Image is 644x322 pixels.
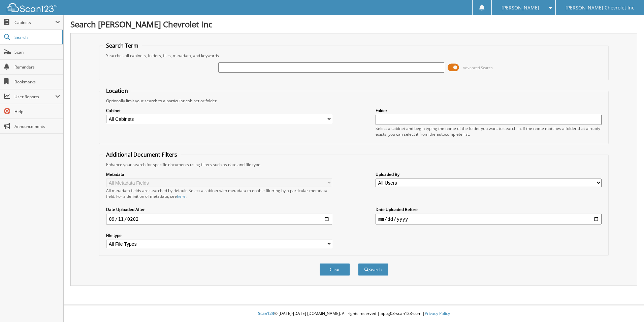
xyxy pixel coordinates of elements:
[106,188,332,199] div: All metadata fields are searched by default. Select a cabinet with metadata to enable filtering b...
[64,305,644,322] div: © [DATE]-[DATE] [DOMAIN_NAME]. All rights reserved | appg03-scan123-com |
[106,108,332,113] label: Cabinet
[376,207,602,212] label: Date Uploaded Before
[103,53,605,58] div: Searches all cabinets, folders, files, metadata, and keywords
[106,233,332,238] label: File type
[14,109,60,114] span: Help
[106,171,332,177] label: Metadata
[70,19,637,30] h1: Search [PERSON_NAME] Chevrolet Inc
[358,263,388,276] button: Search
[103,151,181,158] legend: Additional Document Filters
[103,87,131,95] legend: Location
[103,98,605,104] div: Optionally limit your search to a particular cabinet or folder
[14,34,59,40] span: Search
[376,214,602,224] input: end
[376,108,602,113] label: Folder
[425,311,450,316] a: Privacy Policy
[14,64,60,70] span: Reminders
[14,20,55,25] span: Cabinets
[463,65,493,70] span: Advanced Search
[177,193,186,199] a: here
[106,207,332,212] label: Date Uploaded After
[14,124,60,129] span: Announcements
[320,263,350,276] button: Clear
[14,49,60,55] span: Scan
[610,290,644,322] iframe: Chat Widget
[14,79,60,85] span: Bookmarks
[14,94,55,100] span: User Reports
[103,42,142,49] legend: Search Term
[566,6,634,10] span: [PERSON_NAME] Chevrolet Inc
[502,6,539,10] span: [PERSON_NAME]
[106,214,332,224] input: start
[7,3,57,12] img: scan123-logo-white.svg
[258,311,274,316] span: Scan123
[103,162,605,167] div: Enhance your search for specific documents using filters such as date and file type.
[376,171,602,177] label: Uploaded By
[376,126,602,137] div: Select a cabinet and begin typing the name of the folder you want to search in. If the name match...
